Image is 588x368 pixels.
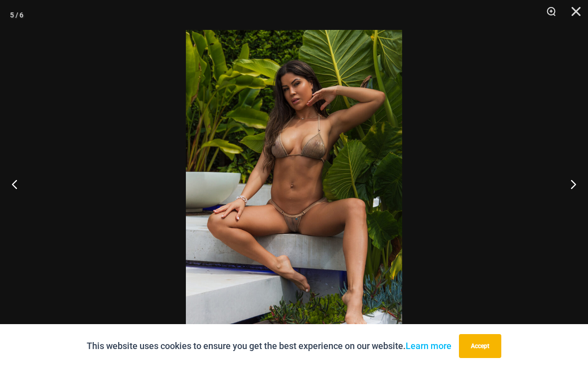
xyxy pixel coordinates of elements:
button: Accept [459,334,501,358]
button: Next [551,159,588,209]
img: Lightning Shimmer Glittering Dunes 317 Tri Top 421 Micro 04 [186,30,402,355]
div: 5 / 6 [10,7,23,22]
a: Learn more [406,341,451,351]
p: This website uses cookies to ensure you get the best experience on our website. [87,339,451,354]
